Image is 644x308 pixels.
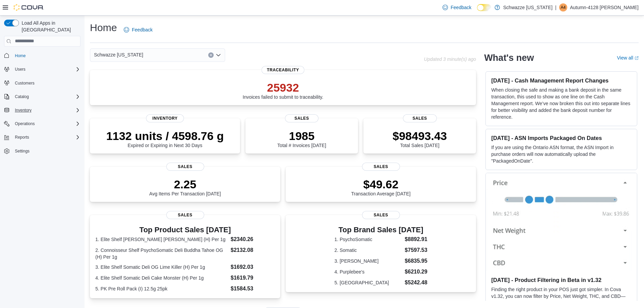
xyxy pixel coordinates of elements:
[12,147,32,155] a: Settings
[1,92,83,101] button: Catalog
[262,66,305,74] span: Traceability
[12,93,80,101] span: Catalog
[243,81,324,100] div: Invoices failed to submit to traceability.
[149,177,221,191] p: 2.25
[149,177,221,196] div: Avg Items Per Transaction [DATE]
[15,80,34,86] span: Customers
[15,121,35,126] span: Operations
[231,246,275,254] dd: $2132.08
[477,4,491,11] input: Dark Mode
[285,114,319,122] span: Sales
[231,235,275,243] dd: $2340.26
[243,81,324,94] p: 25932
[491,87,631,120] p: When closing the safe and making a bank deposit in the same transaction, this used to show as one...
[95,226,275,234] h3: Top Product Sales [DATE]
[451,4,471,11] span: Feedback
[12,79,80,87] span: Customers
[231,285,275,293] dd: $1584.53
[95,236,228,243] dt: 1. Elite Shelf [PERSON_NAME] [PERSON_NAME] (H) Per 1g
[94,51,143,59] span: Schwazze [US_STATE]
[95,275,228,281] dt: 4. Elite Shelf Somatic Deli Cake Monster (H) Per 1g
[1,51,83,61] button: Home
[559,3,567,11] div: Autumn-4128 Mares
[95,285,228,292] dt: 5. PK Pre Roll Pack (I) 12.5g 25pk
[15,53,26,58] span: Home
[1,119,83,128] button: Operations
[231,263,275,271] dd: $1692.03
[351,177,411,196] div: Transaction Average [DATE]
[12,51,80,60] span: Home
[121,23,155,37] a: Feedback
[166,163,204,171] span: Sales
[484,52,534,63] h2: What's new
[405,268,427,276] dd: $6210.29
[19,20,80,33] span: Load All Apps in [GEOGRAPHIC_DATA]
[635,56,639,60] svg: External link
[1,105,83,115] button: Inventory
[132,26,152,33] span: Feedback
[392,129,447,148] div: Total Sales [DATE]
[208,52,214,58] button: Clear input
[14,4,44,11] img: Cova
[12,93,31,101] button: Catalog
[12,65,28,73] button: Users
[555,3,556,11] p: |
[617,55,639,61] a: View allExternal link
[1,65,83,74] button: Users
[277,129,326,148] div: Total # Invoices [DATE]
[1,133,83,142] button: Reports
[106,129,224,148] div: Expired or Expiring in Next 30 Days
[334,226,427,234] h3: Top Brand Sales [DATE]
[477,11,477,11] span: Dark Mode
[95,247,228,260] dt: 2. Connoisseur Shelf PsychoSomatic Deli Buddha Tahoe OG (H) Per 1g
[334,258,402,264] dt: 3. [PERSON_NAME]
[405,235,427,243] dd: $8892.91
[424,56,476,62] p: Updated 3 minute(s) ago
[362,163,400,171] span: Sales
[405,257,427,265] dd: $6835.95
[231,274,275,282] dd: $1619.79
[12,120,38,128] button: Operations
[95,264,228,270] dt: 3. Elite Shelf Somatic Deli OG Lime Killer (H) Per 1g
[106,129,224,143] p: 1132 units / 4598.76 g
[12,147,80,155] span: Settings
[90,21,117,34] h1: Home
[12,133,32,141] button: Reports
[440,1,474,14] a: Feedback
[392,129,447,143] p: $98493.43
[334,279,402,286] dt: 5. [GEOGRAPHIC_DATA]
[561,3,566,11] span: A4
[570,3,639,11] p: Autumn-4128 [PERSON_NAME]
[277,129,326,143] p: 1985
[491,135,631,141] h3: [DATE] - ASN Imports Packaged On Dates
[216,52,221,58] button: Open list of options
[4,48,80,174] nav: Complex example
[491,277,631,283] h3: [DATE] - Product Filtering in Beta in v1.32
[334,247,402,254] dt: 2. Somatic
[12,65,80,73] span: Users
[334,236,402,243] dt: 1. PsychoSomatic
[405,246,427,254] dd: $7597.53
[1,146,83,156] button: Settings
[12,52,28,60] a: Home
[15,108,31,113] span: Inventory
[362,211,400,219] span: Sales
[334,268,402,275] dt: 4. Purplebee's
[15,135,29,140] span: Reports
[1,78,83,88] button: Customers
[491,77,631,84] h3: [DATE] - Cash Management Report Changes
[166,211,204,219] span: Sales
[15,148,29,154] span: Settings
[15,67,25,72] span: Users
[405,279,427,287] dd: $5242.48
[403,114,437,122] span: Sales
[503,3,553,11] p: Schwazze [US_STATE]
[12,106,80,114] span: Inventory
[351,177,411,191] p: $49.62
[12,133,80,141] span: Reports
[12,79,37,87] a: Customers
[12,106,34,114] button: Inventory
[491,144,631,164] p: If you are using the Ontario ASN format, the ASN Import in purchase orders will now automatically...
[15,94,29,99] span: Catalog
[146,114,184,122] span: Inventory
